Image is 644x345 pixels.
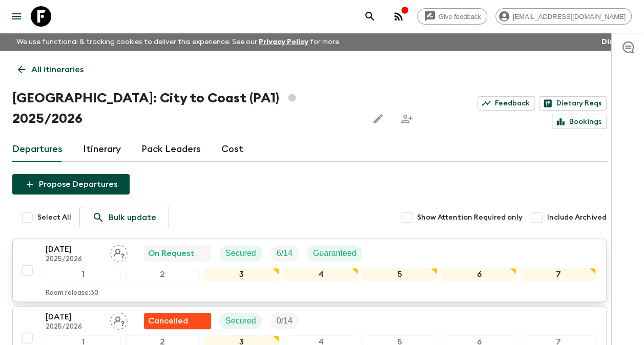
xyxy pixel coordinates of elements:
p: All itineraries [31,63,84,76]
p: On Request [148,247,194,260]
span: Assign pack leader [110,248,128,256]
button: Dismiss [599,35,632,49]
div: Flash Pack cancellation [144,313,211,329]
div: 7 [521,268,596,281]
div: 5 [362,268,438,281]
p: [DATE] [46,243,102,255]
p: Secured [225,247,256,260]
a: Departures [12,137,63,162]
p: 0 / 14 [277,315,293,327]
a: Dietary Reqs [539,96,607,111]
span: Give feedback [433,13,487,20]
a: Cost [221,137,243,162]
div: 2 [125,268,200,281]
button: search adventures [360,6,380,27]
div: Secured [219,245,262,262]
div: 1 [46,268,121,281]
a: Pack Leaders [141,137,201,162]
p: Bulk update [109,211,156,224]
div: Trip Fill [271,245,299,262]
div: [EMAIL_ADDRESS][DOMAIN_NAME] [495,8,632,25]
span: Show Attention Required only [417,212,523,223]
a: All itineraries [12,59,89,80]
a: Privacy Policy [259,38,308,46]
p: 6 / 14 [277,247,293,260]
div: 3 [204,268,279,281]
p: Cancelled [148,315,188,327]
p: [DATE] [46,311,102,323]
a: Feedback [477,96,535,111]
span: [EMAIL_ADDRESS][DOMAIN_NAME] [507,13,631,20]
p: 2025/2026 [46,323,102,331]
p: Room release: 30 [46,289,98,297]
button: menu [6,6,27,27]
a: Itinerary [83,137,121,162]
a: Bulk update [79,207,169,228]
p: We use functional & tracking cookies to deliver this experience. See our for more. [12,33,345,51]
h1: [GEOGRAPHIC_DATA]: City to Coast (PA1) 2025/2026 [12,88,360,129]
p: 2025/2026 [46,255,102,264]
span: Share this itinerary [397,109,417,129]
a: Bookings [552,115,607,129]
span: Include Archived [547,212,607,223]
span: Assign pack leader [110,315,128,324]
button: [DATE]2025/2026Assign pack leaderOn RequestSecuredTrip FillGuaranteed1234567Room release:30 [12,239,607,302]
div: 6 [442,268,517,281]
div: Secured [219,313,262,329]
div: 4 [283,268,359,281]
button: Edit this itinerary [368,109,388,129]
p: Secured [225,315,256,327]
span: Select All [37,212,71,223]
p: Guaranteed [313,247,357,260]
a: Give feedback [417,8,487,25]
button: Propose Departures [12,174,130,195]
div: Trip Fill [271,313,299,329]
